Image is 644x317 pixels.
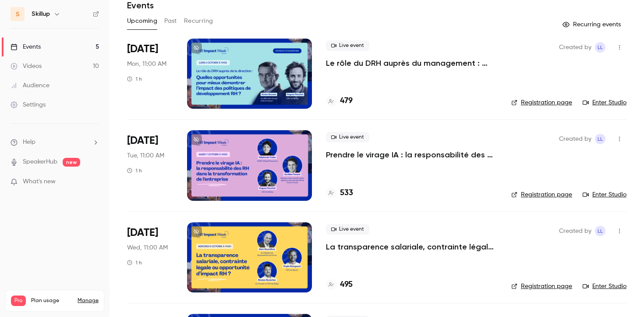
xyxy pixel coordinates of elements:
span: Pro [11,296,26,306]
a: Registration page [511,282,572,291]
a: Enter Studio [583,190,626,199]
span: Live event [326,224,369,235]
span: Mon, 11:00 AM [127,60,166,68]
div: Events [11,43,41,51]
span: LL [598,42,603,53]
h4: 479 [340,95,353,107]
a: 479 [326,95,353,107]
div: Audience [11,81,50,90]
div: 1 h [127,259,142,266]
a: Registration page [511,98,572,107]
span: [DATE] [127,226,158,240]
span: Live event [326,40,369,51]
span: Created by [559,226,591,236]
h4: 495 [340,279,353,291]
span: Louise Le Guillou [595,134,605,144]
span: Live event [326,132,369,142]
a: 495 [326,279,353,291]
a: Enter Studio [583,98,626,107]
span: Created by [559,42,591,53]
span: Help [23,138,35,147]
span: Plan usage [31,297,72,304]
span: LL [598,134,603,144]
span: What's new [23,177,56,186]
span: Louise Le Guillou [595,42,605,53]
a: Prendre le virage IA : la responsabilité des RH dans la transformation de l'entreprise [326,150,497,160]
a: SpeakerHub [23,157,57,167]
a: Le rôle du DRH auprès du management : quelles opportunités pour mieux démontrer l’impact des poli... [326,58,497,68]
h6: Skillup [32,10,50,18]
div: Oct 8 Wed, 11:00 AM (Europe/Paris) [127,222,173,292]
span: Wed, 11:00 AM [127,243,168,252]
button: Recurring events [559,18,626,32]
h4: 533 [340,187,353,199]
a: Enter Studio [583,282,626,291]
iframe: Noticeable Trigger [88,178,99,186]
span: LL [598,226,603,236]
div: Oct 6 Mon, 11:00 AM (Europe/Paris) [127,39,173,109]
div: 1 h [127,167,142,174]
div: 1 h [127,75,142,82]
span: S [16,10,20,19]
div: Settings [11,100,46,109]
div: Videos [11,62,42,71]
a: Manage [78,297,99,304]
li: help-dropdown-opener [11,138,99,147]
span: [DATE] [127,134,158,148]
a: Registration page [511,190,572,199]
span: new [63,158,80,167]
a: 533 [326,187,353,199]
span: Louise Le Guillou [595,226,605,236]
button: Recurring [184,14,213,28]
span: Created by [559,134,591,144]
div: Oct 7 Tue, 11:00 AM (Europe/Paris) [127,130,173,200]
span: [DATE] [127,42,158,56]
button: Upcoming [127,14,157,28]
button: Past [164,14,177,28]
a: La transparence salariale, contrainte légale ou opportunité d’impact RH ? [326,242,497,252]
span: Tue, 11:00 AM [127,151,164,160]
